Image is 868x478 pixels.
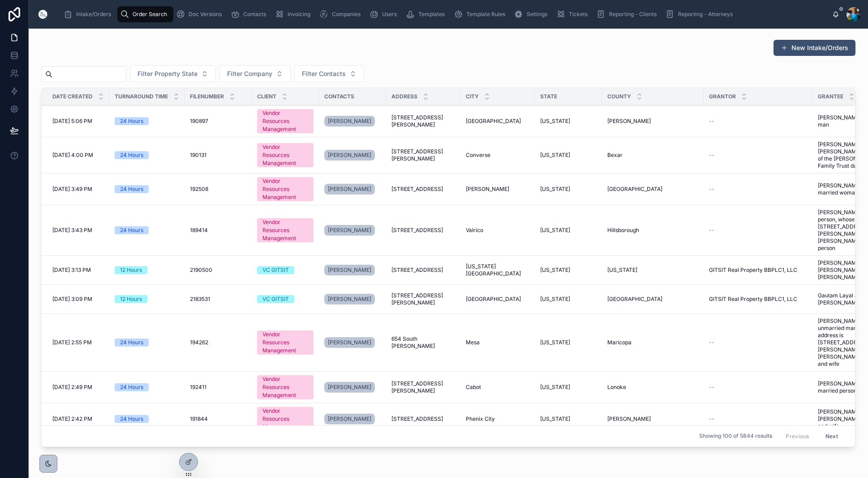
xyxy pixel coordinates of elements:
a: 24 Hours [115,151,179,159]
span: [STREET_ADDRESS] [391,227,443,234]
span: Cabot [466,384,481,391]
div: 24 Hours [120,383,143,391]
span: Date Created [52,93,93,100]
div: Vendor Resources Management [262,330,308,355]
div: scrollable content [57,4,832,24]
a: [DATE] 3:49 PM [52,186,104,193]
a: 24 Hours [115,226,179,234]
span: [US_STATE] [607,266,637,274]
a: Bexar [607,152,698,159]
span: [PERSON_NAME] [466,186,509,193]
span: 191844 [190,415,208,423]
div: 12 Hours [120,266,142,274]
a: Valrico [466,227,529,234]
span: [PERSON_NAME] [328,227,371,234]
a: Converse [466,152,529,159]
span: GITSIT Real Property BBPLC1, LLC [709,266,797,274]
span: [PERSON_NAME] [328,152,371,159]
a: [PERSON_NAME] [324,184,375,195]
span: [STREET_ADDRESS][PERSON_NAME] [391,380,455,394]
span: [PERSON_NAME] [328,186,371,193]
div: 24 Hours [120,338,143,347]
a: 24 Hours [115,415,179,423]
span: Showing 100 of 5844 results [699,432,772,440]
span: Templates [418,11,445,18]
a: GITSIT Real Property BBPLC1, LLC [709,296,807,303]
span: Filter Contacts [302,69,346,78]
span: [DATE] 2:42 PM [52,415,92,423]
a: 24 Hours [115,383,179,391]
span: -- [709,186,714,193]
a: Vendor Resources Management [257,143,314,167]
a: 12 Hours [115,295,179,303]
span: Mesa [466,339,480,346]
span: [US_STATE] [540,118,570,125]
span: 2190500 [190,266,212,274]
span: [PERSON_NAME] [607,118,651,125]
a: [PERSON_NAME] [324,225,375,236]
a: [PERSON_NAME] [324,263,381,277]
a: [PERSON_NAME] [324,116,375,127]
span: -- [709,152,714,159]
span: County [607,93,631,100]
a: [US_STATE][GEOGRAPHIC_DATA] [466,263,529,277]
a: [US_STATE] [540,227,597,234]
span: [PERSON_NAME] [328,339,371,346]
a: [STREET_ADDRESS] [391,415,455,423]
a: [PERSON_NAME] [324,414,375,424]
span: Contacts [243,11,266,18]
span: [PERSON_NAME] [328,384,371,391]
a: Invoicing [272,6,317,22]
a: [GEOGRAPHIC_DATA] [466,296,529,303]
a: 190897 [190,118,246,125]
a: [US_STATE] [540,415,597,423]
span: [US_STATE] [540,227,570,234]
a: [PERSON_NAME] [324,148,381,162]
span: [US_STATE] [540,186,570,193]
a: [PERSON_NAME] [324,292,381,306]
a: [DATE] 5:06 PM [52,118,104,125]
a: [PERSON_NAME] [466,186,529,193]
a: Settings [511,6,554,22]
img: App logo [36,7,50,21]
a: [US_STATE] [540,186,597,193]
a: [STREET_ADDRESS][PERSON_NAME] [391,292,455,306]
div: 24 Hours [120,117,143,125]
a: [PERSON_NAME] [324,335,381,350]
span: Settings [527,11,547,18]
a: -- [709,152,807,159]
span: [US_STATE] [540,415,570,423]
a: -- [709,415,807,423]
span: [DATE] 2:55 PM [52,339,92,346]
button: New Intake/Orders [773,40,855,56]
div: 24 Hours [120,185,143,193]
a: Order Search [117,6,173,22]
a: Tickets [554,6,594,22]
a: 192508 [190,186,246,193]
span: 190897 [190,118,208,125]
span: [STREET_ADDRESS][PERSON_NAME] [391,114,455,128]
a: [PERSON_NAME] [324,182,381,196]
button: Select Button [294,65,364,82]
span: 2183531 [190,296,210,303]
span: Lonoke [607,384,626,391]
a: Vendor Resources Management [257,109,314,133]
span: Client [257,93,276,100]
span: Turnaround Time [115,93,168,100]
a: 190131 [190,152,246,159]
a: [PERSON_NAME] [324,223,381,237]
a: [DATE] 2:49 PM [52,384,104,391]
span: Reporting - Attorneys [678,11,733,18]
a: [US_STATE] [540,384,597,391]
a: [STREET_ADDRESS] [391,266,455,274]
a: 12 Hours [115,266,179,274]
span: Phenix City [466,415,495,423]
span: Grantor [709,93,736,100]
span: [US_STATE] [540,339,570,346]
a: [PERSON_NAME] [324,337,375,348]
span: GITSIT Real Property BBPLC1, LLC [709,296,797,303]
a: [PERSON_NAME] [607,118,698,125]
span: [US_STATE] [540,152,570,159]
